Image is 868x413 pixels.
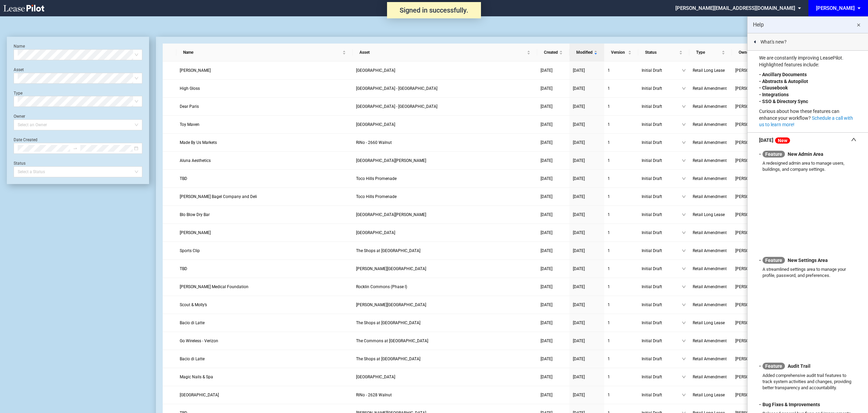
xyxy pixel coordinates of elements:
[693,393,725,397] span: Retail Long Lease
[642,121,682,128] span: Initial Draft
[541,212,552,217] span: [DATE]
[180,121,349,128] a: Toy Maven
[541,319,566,326] a: [DATE]
[573,337,601,344] a: [DATE]
[693,194,727,199] span: Retail Amendment
[180,85,349,92] a: High Gloss
[180,157,349,164] a: Aluna Aesthetics
[14,67,24,72] label: Asset
[541,356,566,362] a: [DATE]
[14,91,22,96] label: Type
[356,302,426,307] span: Trenholm Plaza
[541,229,566,236] a: [DATE]
[608,139,635,146] a: 1
[180,211,349,218] a: Blo Blow Dry Bar
[541,86,552,91] span: [DATE]
[642,139,682,146] span: Initial Draft
[569,44,604,62] th: Modified
[356,85,534,92] a: [GEOGRAPHIC_DATA] - [GEOGRAPHIC_DATA]
[608,393,610,397] span: 1
[180,357,205,361] span: Bacio di Latte
[541,175,566,182] a: [DATE]
[573,157,601,164] a: [DATE]
[735,392,772,398] span: [PERSON_NAME]
[642,265,682,272] span: Initial Draft
[541,194,552,199] span: [DATE]
[735,175,772,182] span: [PERSON_NAME]
[608,337,635,344] a: 1
[541,284,552,289] span: [DATE]
[682,141,686,145] span: down
[573,212,585,217] span: [DATE]
[180,122,199,127] span: Toy Maven
[356,338,428,343] span: The Commons at La Verne
[356,157,534,164] a: [GEOGRAPHIC_DATA][PERSON_NAME]
[682,321,686,325] span: down
[356,122,395,127] span: Preston Royal - East
[642,157,682,164] span: Initial Draft
[735,211,772,218] span: [PERSON_NAME]
[682,375,686,379] span: down
[573,284,585,289] span: [DATE]
[735,193,772,200] span: [PERSON_NAME]
[608,86,610,91] span: 1
[682,122,686,127] span: down
[608,122,610,127] span: 1
[573,211,601,218] a: [DATE]
[693,122,727,127] span: Retail Amendment
[573,139,601,146] a: [DATE]
[356,357,420,361] span: The Shops at La Jolla Village
[541,121,566,128] a: [DATE]
[693,158,727,163] span: Retail Amendment
[608,392,635,398] a: 1
[693,211,728,218] a: Retail Long Lease
[356,139,534,146] a: RiNo - 2660 Walnut
[689,44,732,62] th: Type
[14,44,25,49] label: Name
[693,301,728,308] a: Retail Amendment
[356,229,534,236] a: [GEOGRAPHIC_DATA]
[735,103,772,110] span: [PERSON_NAME]
[356,158,426,163] span: Cabin John Village
[573,103,601,110] a: [DATE]
[180,68,211,73] span: Kendra Scott
[642,374,682,380] span: Initial Draft
[573,194,585,199] span: [DATE]
[608,104,610,109] span: 1
[356,212,426,217] span: Casa Linda Plaza
[693,265,728,272] a: Retail Amendment
[180,140,217,145] span: Made By Us Markets
[573,158,585,163] span: [DATE]
[356,301,534,308] a: [PERSON_NAME][GEOGRAPHIC_DATA]
[180,247,349,254] a: Sports Clip
[541,301,566,308] a: [DATE]
[608,194,610,199] span: 1
[180,301,349,308] a: Scout & Molly’s
[176,44,352,62] th: Name
[682,195,686,199] span: down
[180,248,200,253] span: Sports Clip
[608,247,635,254] a: 1
[573,68,585,73] span: [DATE]
[356,193,534,200] a: Toco Hills Promenade
[642,301,682,308] span: Initial Draft
[573,85,601,92] a: [DATE]
[608,357,610,361] span: 1
[180,139,349,146] a: Made By Us Markets
[180,284,248,289] span: Sutter Medical Foundation
[356,374,534,380] a: [GEOGRAPHIC_DATA]
[693,375,727,379] span: Retail Amendment
[573,122,585,127] span: [DATE]
[180,392,349,398] a: [GEOGRAPHIC_DATA]
[608,284,610,289] span: 1
[541,302,552,307] span: [DATE]
[180,212,210,217] span: Blo Blow Dry Bar
[541,266,552,271] span: [DATE]
[608,212,610,217] span: 1
[642,103,682,110] span: Initial Draft
[541,392,566,398] a: [DATE]
[356,393,392,397] span: RiNo - 2628 Walnut
[682,357,686,361] span: down
[682,285,686,289] span: down
[356,265,534,272] a: [PERSON_NAME][GEOGRAPHIC_DATA]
